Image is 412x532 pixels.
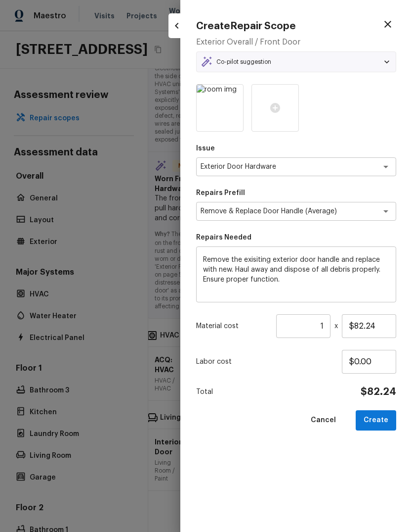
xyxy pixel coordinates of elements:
button: Create [356,410,396,431]
button: Open [379,204,393,218]
h4: $82.24 [361,386,396,398]
textarea: Remove the exisiting exterior door handle and replace with new. Haul away and dispose of all debr... [203,255,389,294]
p: Total [196,387,213,397]
div: x [196,314,396,338]
p: Repairs Needed [196,233,396,242]
p: Repairs Prefill [196,188,396,198]
textarea: Exterior Door Hardware [201,162,364,172]
p: Co-pilot suggestion [216,58,271,66]
h4: Create Repair Scope [196,20,296,33]
p: Labor cost [196,357,342,367]
img: room img [197,85,243,131]
button: Cancel [303,410,344,431]
p: Issue [196,144,396,153]
button: Open [379,160,393,174]
textarea: Remove & Replace Door Handle (Average) [201,206,364,216]
p: Material cost [196,321,272,331]
h5: Exterior Overall / Front Door [196,37,396,48]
